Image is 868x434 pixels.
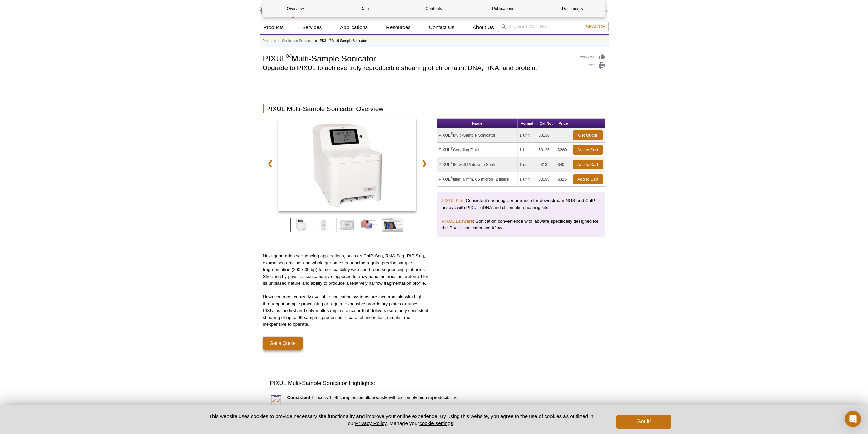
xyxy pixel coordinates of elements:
[263,294,432,328] p: However, most currently available sonication systems are incompatible with high-throughput sample...
[437,119,518,128] th: Name
[437,157,518,172] td: PIXUL 96-well Plate with Sealer
[536,143,556,157] td: 53136
[845,411,861,427] div: Open Intercom Messenger
[263,65,573,71] h2: Upgrade to PIXUL to achieve truly reproducible shearing of chromatin, DNA, RNA, and protein.
[556,143,571,157] td: $260
[197,412,605,427] p: This website uses cookies to provide necessary site functionality and improve your online experie...
[556,157,571,172] td: $40
[471,0,535,17] a: Publications
[451,176,453,180] sup: ®
[419,420,453,426] button: cookie settings
[270,394,282,406] img: Consistent
[278,118,416,211] img: PIXUL Multi-Sample Sonicator
[498,21,609,32] input: Keyword, Cat. No.
[573,160,603,169] a: Add to Cart
[536,119,556,128] th: Cat No.
[425,21,458,34] a: Contact Us
[263,104,605,113] h2: PIXUL Multi-Sample Sonicator Overview
[298,21,326,34] a: Services
[442,198,463,203] a: PIXUL Kits
[329,38,332,41] sup: ®
[451,132,453,136] sup: ®
[573,174,603,184] a: Add to Cart
[315,39,317,43] li: »
[336,21,372,34] a: Applications
[263,337,303,350] a: Get a Quote
[287,395,312,400] strong: Consistent:
[437,143,518,157] td: PIXUL Coupling Fluid
[586,24,605,29] span: Search
[382,21,415,34] a: Resources
[278,118,416,213] a: PIXUL Multi-Sample Sonicator
[580,62,605,70] a: Print
[518,172,536,187] td: 1 unit
[584,24,607,30] button: Search
[536,128,556,143] td: 53130
[451,146,453,150] sup: ®
[518,119,536,128] th: Format
[437,128,518,143] td: PIXUL Multi-Sample Sonicator
[442,197,600,211] p: : Consistent shearing performance for downstream NGS and ChIP assays with PIXUL gDNA and chromati...
[518,128,536,143] td: 1 unit
[402,0,466,17] a: Contents
[451,161,453,165] sup: ®
[333,0,397,17] a: Data
[263,38,276,44] a: Products
[417,155,431,171] a: ❯
[573,130,603,140] a: Get Quote
[616,415,671,429] button: Got it!
[282,38,312,44] a: Sonication Products
[540,0,604,17] a: Documents
[278,39,280,43] li: »
[580,53,605,60] a: Feedback
[536,157,556,172] td: 53139
[263,0,327,17] a: Overview
[320,39,367,43] li: PIXUL Multi-Sample Sonicator
[437,253,605,348] iframe: PIXUL Multi-Sample Sonicator: Sample Preparation, Proteomics and Beyond
[270,379,598,388] h3: PIXUL Multi-Sample Sonicator Highlights:
[518,143,536,157] td: 1 L
[556,119,571,128] th: Price
[287,394,598,401] p: Process 1-96 samples simultaneously with extremely high reproducibility.
[260,21,288,34] a: Products
[518,157,536,172] td: 1 unit
[355,420,386,426] a: Privacy Policy
[263,253,432,287] p: Next-generation sequencing applications, such as ChIP-Seq, RNA-Seq, RIP-Seq, exome sequencing, an...
[263,155,278,171] a: ❮
[573,145,603,155] a: Add to Cart
[437,172,518,187] td: PIXUL filter, 6 mm, 65 micron, 2 filters
[469,21,498,34] a: About Us
[442,219,473,224] a: PIXUL Labware
[263,53,573,63] h1: PIXUL Multi-Sample Sonicator
[556,172,571,187] td: $325
[536,172,556,187] td: 53198
[286,52,292,60] sup: ®
[442,218,600,232] p: : Sonication convenience with labware specifically designed for the PIXUL sonication workflow.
